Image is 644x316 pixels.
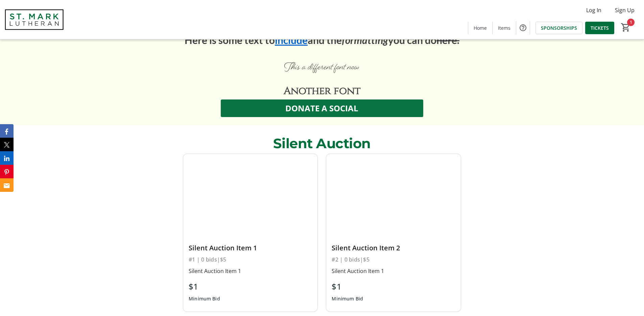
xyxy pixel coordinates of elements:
button: Help [516,21,530,35]
span: and the [308,34,342,46]
div: Minimum Bid [189,293,220,305]
span: Items [498,24,510,31]
div: #1 | 0 bids | $5 [189,255,312,264]
span: Log In [586,6,601,14]
div: #2 | 0 bids | $5 [332,255,455,264]
img: Silent Auction Item 1 [183,154,317,229]
div: Silent Auction Item 1 [189,244,312,252]
a: include [275,34,308,46]
s: here. [436,34,459,46]
button: Sign Up [610,5,640,16]
span: SPONSORSHIPS [541,24,577,31]
span: This a different font now [284,57,359,79]
span: TICKETS [591,24,609,31]
button: DONATE A SOCIAL [221,99,423,117]
div: Silent Auction [273,133,371,154]
a: Home [468,22,492,34]
button: Log In [581,5,607,16]
span: Here is some text to [185,34,275,46]
em: formatting [342,34,388,46]
div: Silent Auction Item 2 [332,244,455,252]
div: $1 [189,280,220,293]
span: DONATE A SOCIAL [285,102,358,114]
a: TICKETS [585,22,614,34]
span: you can do [388,34,436,46]
span: Sign Up [615,6,635,14]
div: Minimum Bid [332,293,363,305]
div: Silent Auction Item 1 [189,267,312,275]
span: Another font [284,84,360,98]
a: SPONSORSHIPS [535,22,582,34]
img: St. Mark Lutheran School's Logo [4,3,64,37]
span: Home [474,24,487,31]
div: Silent Auction Item 1 [332,267,455,275]
a: Items [493,22,516,34]
button: Cart [620,21,632,33]
img: Silent Auction Item 2 [326,154,460,229]
div: $1 [332,280,363,293]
